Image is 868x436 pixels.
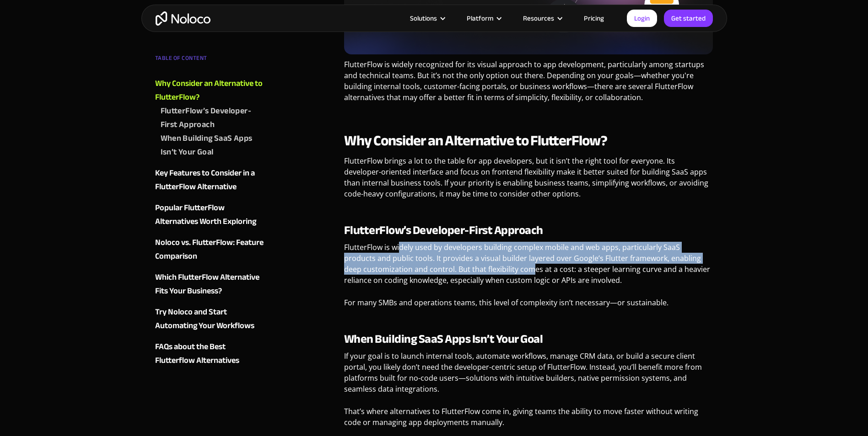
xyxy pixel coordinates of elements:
[155,166,266,194] a: Key Features to Consider in a FlutterFlow Alternative
[344,328,543,350] strong: When Building SaaS Apps Isn’t Your Goal
[664,10,713,27] a: Get started
[523,12,554,24] div: Resources
[155,271,266,298] a: Which FlutterFlow Alternative Fits Your Business?
[344,59,713,110] p: FlutterFlow is widely recognized for its visual approach to app development, particularly among s...
[344,406,713,435] p: That’s where alternatives to FlutterFlow come in, giving teams the ability to move faster without...
[455,12,512,24] div: Platform
[344,155,713,206] p: FlutterFlow brings a lot to the table for app developers, but it isn’t the right tool for everyon...
[344,351,713,401] p: If your goal is to launch internal tools, automate workflows, manage CRM data, or build a secure ...
[155,77,266,104] a: Why Consider an Alternative to FlutterFlow?
[512,12,572,24] div: Resources
[155,201,266,229] a: Popular FlutterFlow Alternatives Worth Exploring
[155,236,266,263] a: Noloco vs. FlutterFlow: Feature Comparison
[155,340,266,367] a: FAQs about the Best Flutterflow Alternatives
[410,12,437,24] div: Solutions
[344,127,607,154] strong: Why Consider an Alternative to FlutterFlow?
[627,10,657,27] a: Login
[344,219,543,241] strong: FlutterFlow’s Developer-First Approach
[572,12,615,24] a: Pricing
[161,132,266,159] a: When Building SaaS Apps Isn’t Your Goal
[344,297,713,315] p: For many SMBs and operations teams, this level of complexity isn’t necessary—or sustainable.
[156,11,210,26] a: home
[399,12,455,24] div: Solutions
[155,51,266,69] div: TABLE OF CONTENT
[467,12,493,24] div: Platform
[161,104,266,132] a: FlutterFlow’s Developer-First Approach
[344,242,713,292] p: FlutterFlow is widely used by developers building complex mobile and web apps, particularly SaaS ...
[155,305,266,333] a: Try Noloco and Start Automating Your Workflows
